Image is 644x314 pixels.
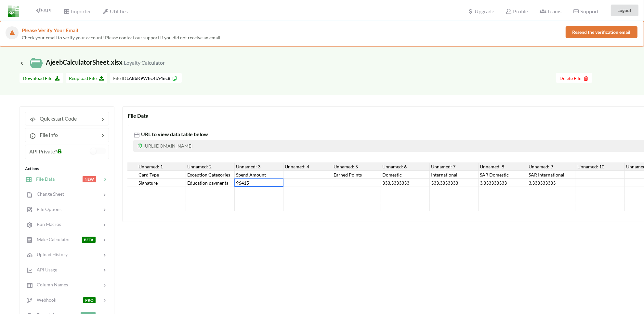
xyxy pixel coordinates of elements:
img: /static/media/localFileIcon.eab6d1cc.svg [30,57,43,70]
span: Support [573,9,599,14]
div: Unnamed: 3 [235,163,283,171]
span: File Data [32,176,55,182]
span: Quickstart Code [36,115,77,122]
span: Utilities [103,8,128,14]
div: Unnamed: 8 [479,163,527,171]
span: Run Macros [33,221,61,227]
div: Education payments [186,179,235,187]
span: Profile [506,8,528,14]
span: Change Sheet [33,191,64,197]
span: API Private? [29,148,57,154]
span: BETA [82,237,96,243]
div: Earned Points [332,171,381,179]
span: Webhook [33,297,56,303]
button: Reupload File [66,73,107,83]
div: 3.333333333 [479,179,527,187]
div: Domestic [381,171,430,179]
span: Make Calculator [33,237,70,242]
div: 333.3333333 [381,179,430,187]
div: 96415 [235,179,283,187]
div: Actions [25,166,109,172]
span: Upgrade [467,9,494,14]
div: International [430,171,479,179]
div: Spend Amount [235,171,283,179]
span: AjeebCalculatorSheet.xlsx [20,58,165,66]
div: Unnamed: 4 [283,163,332,171]
span: API [36,7,52,13]
div: Unnamed: 5 [332,163,381,171]
small: Loyalty Calculator [124,59,165,66]
span: Teams [540,8,561,14]
span: PRO [83,297,96,303]
span: Please Verify Your Email [22,27,78,33]
span: NEW [83,176,96,182]
div: SAR International [527,171,576,179]
div: Card Type [137,171,186,179]
span: URL to view data table below [140,131,208,137]
button: Delete File [556,73,592,83]
div: 333.3333333 [430,179,479,187]
div: Signature [137,179,186,187]
div: Unnamed: 6 [381,163,430,171]
span: Reupload File [69,75,104,81]
b: LA8bK9Whc4tA4nc8 [126,75,170,81]
div: Unnamed: 2 [186,163,235,171]
button: Logout [611,5,638,16]
span: File ID [113,75,126,81]
span: Column Names [33,282,68,287]
div: Exception Categories [186,171,235,179]
div: Unnamed: 1 [137,163,186,171]
div: Unnamed: 10 [576,163,625,171]
span: Delete File [559,75,589,81]
div: Unnamed: 9 [527,163,576,171]
div: SAR Domestic [479,171,527,179]
span: Check your email to verify your account! Please contact our support if you did not receive an email. [22,35,221,40]
span: API Usage [33,267,57,272]
div: Unnamed: 7 [430,163,479,171]
span: File Options [33,206,61,212]
button: Download File [20,73,63,83]
span: Upload History [33,252,68,257]
span: File Info [36,132,58,138]
div: 3.333333333 [527,179,576,187]
button: Resend the verification email [566,26,637,38]
span: Download File [23,75,60,81]
img: LogoIcon.png [8,6,19,17]
span: Importer [63,8,91,14]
